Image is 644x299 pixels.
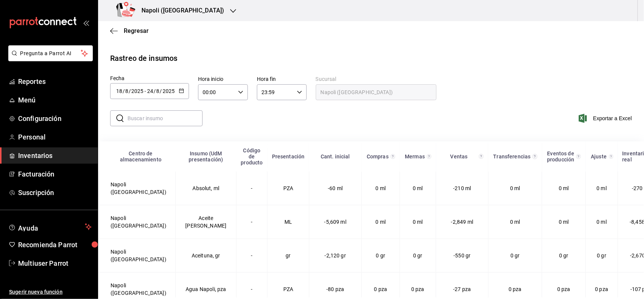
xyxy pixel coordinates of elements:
[18,132,92,142] span: Personal
[175,239,236,273] td: Aceituna, gr
[18,240,92,250] span: Recomienda Parrot
[160,88,162,94] span: /
[131,88,144,94] input: Year
[257,77,307,82] label: Hora fin
[18,258,92,268] span: Multiuser Parrot
[590,153,607,160] div: Ajuste
[241,147,263,166] div: Código de producto
[510,253,520,259] span: 0 gr
[559,219,569,225] span: 0 ml
[559,185,569,191] span: 0 ml
[576,153,581,160] svg: Total de presentación del insumo utilizado en eventos de producción en el rango de fechas selecci...
[325,253,346,259] span: -2,120 gr
[267,239,309,273] td: gr
[267,205,309,239] td: ML
[580,114,632,123] button: Exportar a Excel
[597,219,607,225] span: 0 ml
[154,88,156,94] span: /
[144,88,146,94] span: -
[18,187,92,198] span: Suscripción
[532,153,538,160] svg: Total de presentación del insumo transferido ya sea fuera o dentro de la sucursal en el rango de ...
[366,153,389,160] div: Compras
[135,6,224,15] h3: Napoli ([GEOGRAPHIC_DATA])
[116,88,123,94] input: Day
[441,153,478,160] div: Ventas
[98,205,176,239] td: Napoli ([GEOGRAPHIC_DATA])
[324,219,346,225] span: -5,609 ml
[316,77,437,82] label: Sucursal
[110,53,177,64] div: Rastreo de insumos
[125,88,129,94] input: Month
[510,185,520,191] span: 0 ml
[376,253,386,259] span: 0 gr
[156,88,160,94] input: Month
[162,88,175,94] input: Year
[493,153,531,160] div: Transferencias
[390,153,395,160] svg: Total de presentación del insumo comprado en el rango de fechas seleccionado.
[110,75,125,81] span: Fecha
[597,185,607,191] span: 0 ml
[559,253,569,259] span: 0 gr
[83,20,89,26] button: open_drawer_menu
[98,239,176,273] td: Napoli ([GEOGRAPHIC_DATA])
[413,219,423,225] span: 0 ml
[236,239,267,273] td: -
[595,286,609,292] span: 0 pza
[597,253,607,259] span: 0 gr
[111,150,171,163] div: Centro de almacenamiento
[198,77,248,82] label: Hora inicio
[272,153,305,160] div: Presentación
[180,150,232,163] div: Insumo (UdM presentación)
[129,88,131,94] span: /
[5,55,93,63] a: Pregunta a Parrot AI
[110,27,149,34] button: Regresar
[404,153,426,160] div: Mermas
[609,153,613,160] svg: Cantidad registrada mediante Ajuste manual y conteos en el rango de fechas seleccionado.
[314,153,357,160] div: Cant. inicial
[98,172,176,205] td: Napoli ([GEOGRAPHIC_DATA])
[557,286,570,292] span: 0 pza
[175,172,236,205] td: Absolut, ml
[376,185,386,191] span: 0 ml
[326,286,344,292] span: -80 pza
[18,76,92,87] span: Reportes
[510,219,520,225] span: 0 ml
[374,286,387,292] span: 0 pza
[509,286,522,292] span: 0 pza
[123,88,125,94] span: /
[479,153,484,160] svg: Total de presentación del insumo vendido en el rango de fechas seleccionado.
[9,288,92,296] span: Sugerir nueva función
[18,95,92,105] span: Menú
[18,150,92,161] span: Inventarios
[236,205,267,239] td: -
[547,150,575,163] div: Eventos de producción
[147,88,154,94] input: Day
[328,185,343,191] span: -60 ml
[413,253,423,259] span: 0 gr
[18,169,92,179] span: Facturación
[454,253,471,259] span: -550 gr
[175,205,236,239] td: Aceite [PERSON_NAME]
[20,50,81,57] span: Pregunta a Parrot AI
[128,111,203,126] input: Buscar insumo
[376,219,386,225] span: 0 ml
[453,286,471,292] span: -27 pza
[267,172,309,205] td: PZA
[236,172,267,205] td: -
[453,185,471,191] span: -210 ml
[124,27,149,34] span: Regresar
[18,222,82,231] span: Ayuda
[18,113,92,124] span: Configuración
[411,286,424,292] span: 0 pza
[413,185,423,191] span: 0 ml
[8,45,93,61] button: Pregunta a Parrot AI
[427,153,432,160] svg: Total de presentación del insumo mermado en el rango de fechas seleccionado.
[451,219,473,225] span: -2,849 ml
